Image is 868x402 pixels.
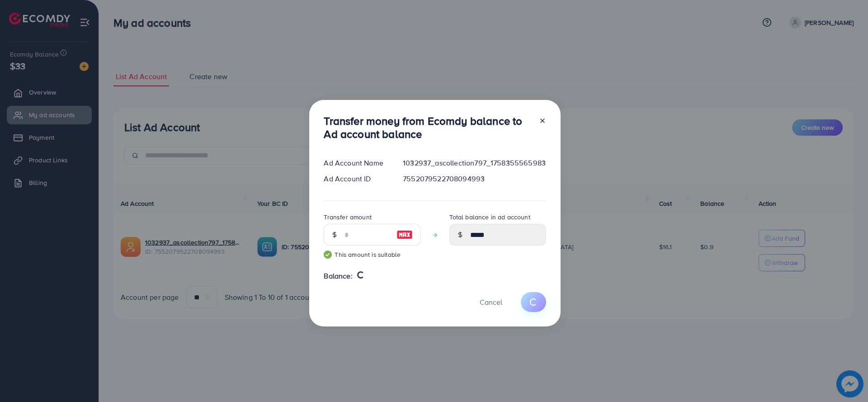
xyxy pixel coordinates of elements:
div: Ad Account Name [316,158,396,168]
div: 1032937_ascollection797_1758355565983 [396,158,553,168]
label: Transfer amount [324,213,371,222]
span: Balance: [324,271,352,281]
div: Ad Account ID [316,174,396,184]
small: This amount is suitable [324,250,420,259]
img: image [396,229,413,240]
div: 7552079522708094993 [396,174,553,184]
h3: Transfer money from Ecomdy balance to Ad account balance [324,114,532,141]
label: Total balance in ad account [449,213,530,222]
img: guide [324,251,332,259]
span: Cancel [480,297,502,307]
button: Cancel [468,292,514,312]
